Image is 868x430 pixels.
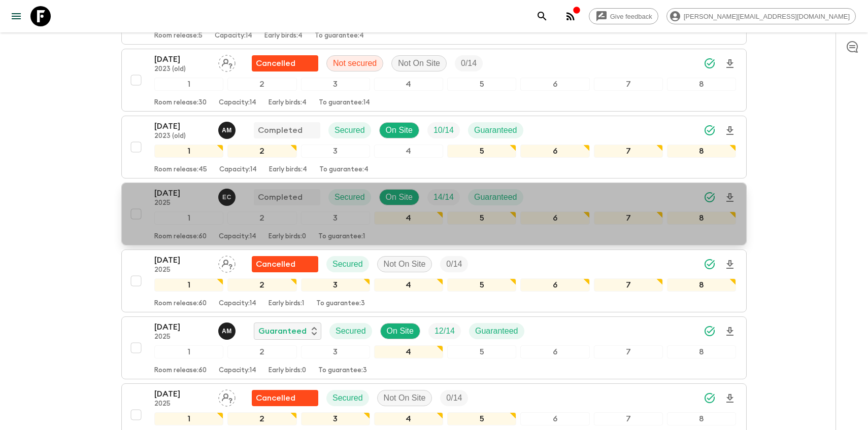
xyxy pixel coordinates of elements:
[154,32,203,40] p: Room release: 5
[335,124,365,136] p: Secured
[724,58,736,70] svg: Download Onboarding
[447,412,516,425] div: 5
[589,8,658,24] a: Give feedback
[704,191,716,203] svg: Synced Successfully
[218,322,238,340] button: AM
[374,412,443,425] div: 4
[154,321,210,333] p: [DATE]
[461,57,477,69] p: 0 / 14
[594,412,663,425] div: 7
[121,49,747,112] button: [DATE]2023 (old)Assign pack leaderDMC cancellationNot securedNot On SiteTrip Fill12345678Room rel...
[433,124,454,136] p: 10 / 14
[374,145,443,158] div: 4
[227,278,296,292] div: 2
[724,259,736,271] svg: Download Onboarding
[154,300,207,308] p: Room release: 60
[154,145,223,158] div: 1
[532,6,552,26] button: search adventures
[154,211,223,225] div: 1
[269,166,307,174] p: Early birds: 4
[427,122,460,138] div: Trip Fill
[219,367,256,375] p: Capacity: 14
[594,78,663,91] div: 7
[301,78,370,91] div: 3
[319,166,369,174] p: To guarantee: 4
[474,191,517,203] p: Guaranteed
[666,8,856,24] div: [PERSON_NAME][EMAIL_ADDRESS][DOMAIN_NAME]
[379,122,419,138] div: On Site
[594,345,663,359] div: 7
[154,266,210,274] p: 2025
[258,325,307,337] p: Guaranteed
[154,333,210,341] p: 2025
[447,78,516,91] div: 5
[315,32,364,40] p: To guarantee: 4
[667,345,736,359] div: 8
[724,326,736,338] svg: Download Onboarding
[219,99,256,107] p: Capacity: 14
[704,392,716,404] svg: Synced Successfully
[154,99,207,107] p: Room release: 30
[520,145,589,158] div: 6
[154,166,207,174] p: Room release: 45
[520,78,589,91] div: 6
[121,183,747,245] button: [DATE]2025Eduardo Caravaca CompletedSecuredOn SiteTrip FillGuaranteed12345678Room release:60Capac...
[154,367,207,375] p: Room release: 60
[154,78,223,91] div: 1
[447,211,516,225] div: 5
[219,300,256,308] p: Capacity: 14
[269,300,304,308] p: Early birds: 1
[154,345,223,359] div: 1
[391,55,447,71] div: Not On Site
[332,392,363,404] p: Secured
[447,278,516,292] div: 5
[474,124,517,136] p: Guaranteed
[154,388,210,400] p: [DATE]
[252,55,318,71] div: DMC cancellation
[219,166,257,174] p: Capacity: 14
[386,124,413,136] p: On Site
[328,122,371,138] div: Secured
[379,189,419,205] div: On Site
[227,412,296,425] div: 2
[218,392,236,401] span: Assign pack leader
[605,13,658,20] span: Give feedback
[154,187,210,199] p: [DATE]
[380,323,420,339] div: On Site
[218,326,238,334] span: Allan Morales
[667,211,736,225] div: 8
[440,390,468,406] div: Trip Fill
[374,211,443,225] div: 4
[326,55,383,71] div: Not secured
[269,99,307,107] p: Early birds: 4
[154,412,223,425] div: 1
[326,256,369,272] div: Secured
[154,233,207,241] p: Room release: 60
[520,278,589,292] div: 6
[326,390,369,406] div: Secured
[121,249,747,312] button: [DATE]2025Assign pack leaderFlash Pack cancellationSecuredNot On SiteTrip Fill12345678Room releas...
[447,345,516,359] div: 5
[319,99,370,107] p: To guarantee: 14
[377,256,432,272] div: Not On Site
[520,345,589,359] div: 6
[336,325,366,337] p: Secured
[433,191,454,203] p: 14 / 14
[475,325,518,337] p: Guaranteed
[667,278,736,292] div: 8
[219,233,256,241] p: Capacity: 14
[724,392,736,405] svg: Download Onboarding
[520,211,589,225] div: 6
[227,211,296,225] div: 2
[328,189,371,205] div: Secured
[374,345,443,359] div: 4
[428,323,461,339] div: Trip Fill
[215,32,252,40] p: Capacity: 14
[377,390,432,406] div: Not On Site
[427,189,460,205] div: Trip Fill
[318,367,367,375] p: To guarantee: 3
[154,254,210,266] p: [DATE]
[227,145,296,158] div: 2
[667,78,736,91] div: 8
[301,145,370,158] div: 3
